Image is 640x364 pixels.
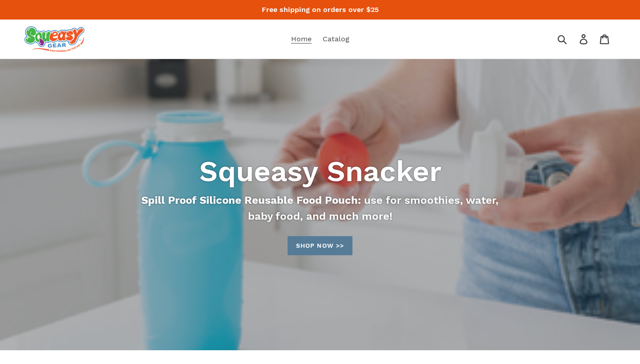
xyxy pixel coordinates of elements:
[24,26,84,52] img: squeasy gear snacker portable food pouch
[291,35,312,44] span: Home
[318,32,354,46] a: Catalog
[287,32,316,46] a: Home
[560,29,585,49] input: Search
[141,194,361,206] strong: Spill Proof Silicone Reusable Food Pouch:
[78,154,562,189] h2: Squeasy Snacker
[323,35,349,44] span: Catalog
[288,236,352,255] a: Shop now >>: Catalog
[138,192,502,224] p: use for smoothies, water, baby food, and much more!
